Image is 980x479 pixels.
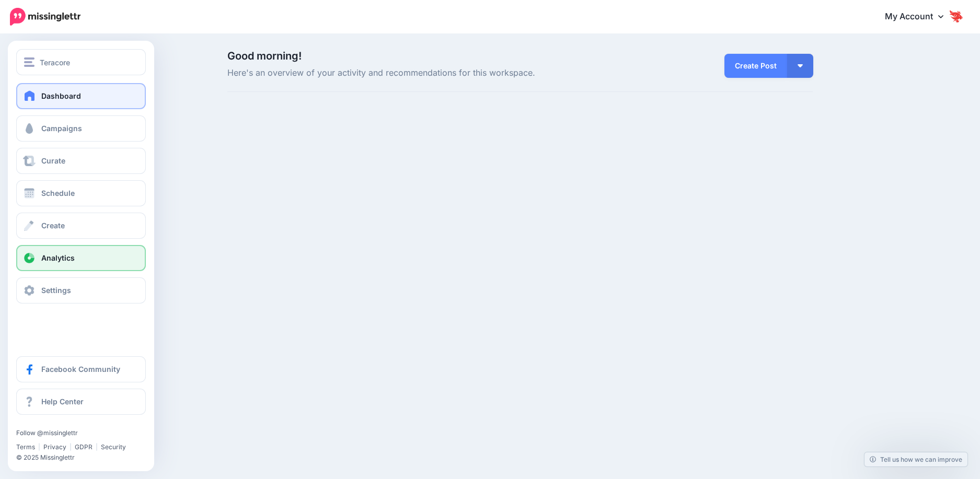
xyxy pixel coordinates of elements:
[43,443,66,451] a: Privacy
[16,452,134,463] li: © 2025 Missinglettr
[16,429,78,437] a: Follow @missinglettr
[101,443,126,451] a: Security
[10,8,80,26] img: Missinglettr
[41,286,71,295] span: Settings
[41,253,75,262] span: Analytics
[16,356,146,382] a: Facebook Community
[874,4,964,30] a: My Account
[41,221,65,230] span: Create
[16,245,146,271] a: Analytics
[41,397,84,406] span: Help Center
[40,56,70,68] span: Teracore
[70,443,72,451] span: |
[16,83,146,109] a: Dashboard
[24,57,34,67] img: menu.png
[864,452,967,466] a: Tell us how we can improve
[41,91,81,100] span: Dashboard
[798,64,803,67] img: arrow-down-white.png
[41,156,65,165] span: Curate
[724,54,787,78] a: Create Post
[16,115,146,142] a: Campaigns
[16,277,146,303] a: Settings
[16,148,146,174] a: Curate
[41,189,75,197] span: Schedule
[227,66,613,80] span: Here's an overview of your activity and recommendations for this workspace.
[75,443,93,451] a: GDPR
[16,443,35,451] a: Terms
[41,365,120,373] span: Facebook Community
[16,389,146,415] a: Help Center
[227,50,302,62] span: Good morning!
[16,180,146,206] a: Schedule
[41,124,82,133] span: Campaigns
[16,49,146,75] button: Teracore
[16,213,146,239] a: Create
[38,443,40,451] span: |
[96,443,98,451] span: |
